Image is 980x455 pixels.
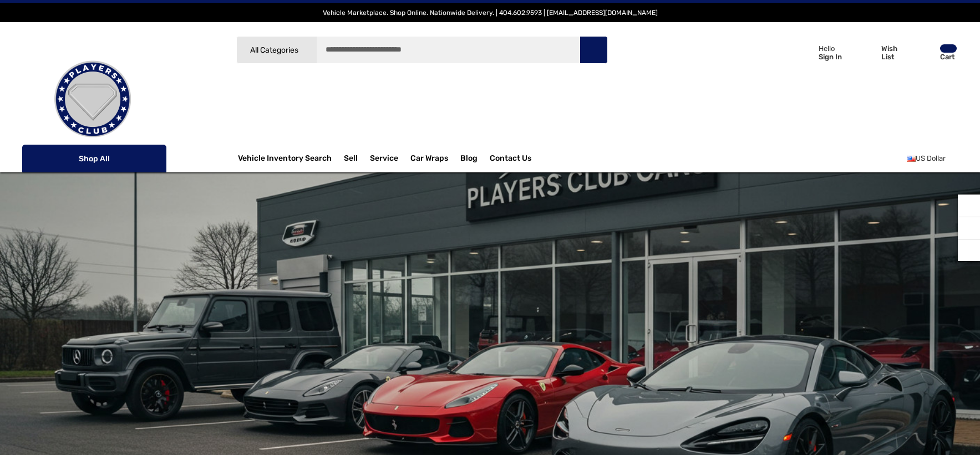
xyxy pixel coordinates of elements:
span: Car Wraps [410,154,448,166]
a: USD [907,147,958,170]
img: Players Club | Cars For Sale [37,44,148,155]
a: Sell [344,147,370,170]
p: Cart [940,53,957,61]
a: Contact Us [490,154,531,166]
p: Shop All [22,145,166,172]
svg: Icon User Account [797,44,813,60]
span: Sell [344,154,358,166]
svg: Wish List [858,45,875,61]
a: Sign in [784,33,847,71]
a: All Categories Icon Arrow Down Icon Arrow Up [236,36,317,64]
a: Blog [460,154,478,166]
svg: Recently Viewed [963,200,974,211]
button: Search [580,36,607,64]
a: Car Wraps [410,147,460,170]
p: Wish List [881,44,911,61]
a: Service [370,154,398,166]
svg: Review Your Cart [917,45,933,60]
svg: Icon Arrow Down [300,46,308,54]
svg: Icon Line [34,152,51,165]
a: Vehicle Inventory Search [238,154,332,166]
p: Sign In [819,53,842,61]
a: Wish List Wish List [853,33,912,71]
p: Hello [819,44,842,53]
svg: Social Media [963,222,974,233]
svg: Icon Arrow Down [146,155,154,162]
span: All Categories [250,45,298,55]
a: Cart with 0 items [912,33,958,76]
span: Vehicle Marketplace. Shop Online. Nationwide Delivery. | 404.602.9593 | [EMAIL_ADDRESS][DOMAIN_NAME] [323,9,658,17]
svg: Top [958,244,980,255]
